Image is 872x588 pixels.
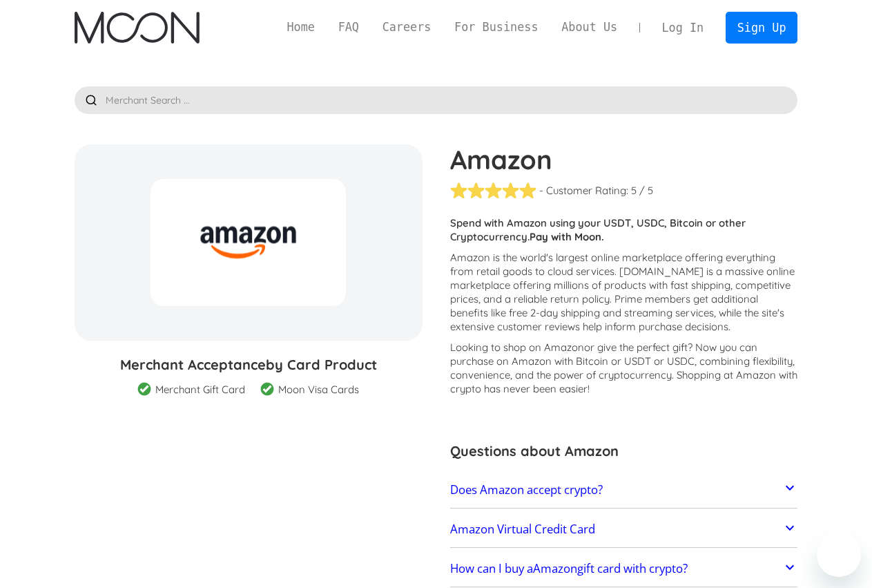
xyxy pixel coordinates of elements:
[726,12,797,43] a: Sign Up
[275,19,327,36] a: Home
[450,483,603,497] h2: Does Amazon accept crypto?
[155,383,245,397] div: Merchant Gift Card
[631,184,637,198] div: 5
[450,441,798,462] h3: Questions about Amazon
[75,12,200,44] img: Moon Logo
[450,341,798,396] p: Looking to shop on Amazon ? Now you can purchase on Amazon with Bitcoin or USDT or USDC, combinin...
[817,533,861,577] iframe: Button to launch messaging window
[450,562,688,576] h2: How can I buy a gift card with crypto?
[639,184,653,198] div: / 5
[450,554,798,583] a: How can I buy aAmazongift card with crypto?
[584,341,688,354] span: or give the perfect gift
[327,19,371,36] a: FAQ
[278,383,359,397] div: Moon Visa Cards
[539,184,628,198] div: - Customer Rating:
[371,19,443,36] a: Careers
[650,12,715,43] a: Log In
[450,144,798,175] h1: Amazon
[450,515,798,544] a: Amazon Virtual Credit Card
[450,216,798,244] p: Spend with Amazon using your USDT, USDC, Bitcoin or other Cryptocurrency.
[533,560,577,576] span: Amazon
[530,230,604,243] strong: Pay with Moon.
[443,19,550,36] a: For Business
[450,251,798,334] p: Amazon is the world's largest online marketplace offering everything from retail goods to cloud s...
[75,12,200,44] a: home
[266,356,377,373] span: by Card Product
[550,19,629,36] a: About Us
[450,522,595,536] h2: Amazon Virtual Credit Card
[75,86,798,114] input: Merchant Search ...
[75,354,423,375] h3: Merchant Acceptance
[450,475,798,504] a: Does Amazon accept crypto?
